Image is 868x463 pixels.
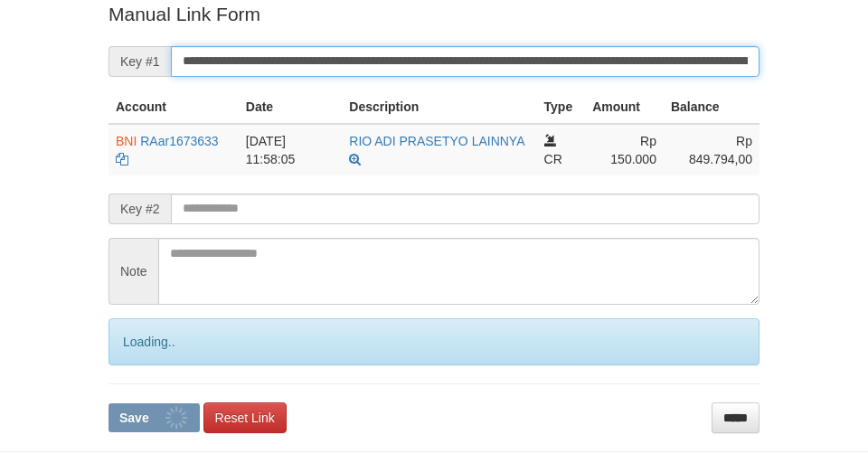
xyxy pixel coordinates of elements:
[108,238,158,305] span: Note
[140,134,218,148] a: RAar1673633
[537,90,586,124] th: Type
[203,402,287,433] a: Reset Link
[108,46,171,77] span: Key #1
[239,124,342,175] td: [DATE] 11:58:05
[108,318,759,365] div: Loading..
[108,1,759,27] p: Manual Link Form
[116,152,128,166] a: Copy RAar1673633 to clipboard
[239,90,342,124] th: Date
[349,134,524,148] a: RIO ADI PRASETYO LAINNYA
[585,124,664,175] td: Rp 150.000
[108,90,239,124] th: Account
[119,411,149,425] span: Save
[215,411,275,425] span: Reset Link
[108,403,200,432] button: Save
[108,194,171,224] span: Key #2
[544,152,562,166] span: CR
[116,134,137,148] span: BNI
[664,90,759,124] th: Balance
[664,124,759,175] td: Rp 849.794,00
[585,90,664,124] th: Amount
[342,90,536,124] th: Description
